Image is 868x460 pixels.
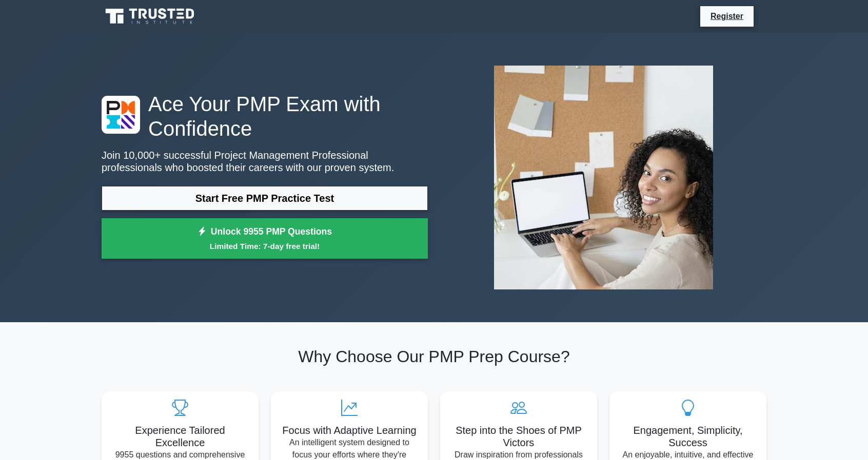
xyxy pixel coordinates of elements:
[102,92,428,141] h1: Ace Your PMP Exam with Confidence
[110,424,250,449] h5: Experience Tailored Excellence
[448,424,589,449] h5: Step into the Shoes of PMP Victors
[114,240,415,252] small: Limited Time: 7-day free trial!
[102,149,428,174] p: Join 10,000+ successful Project Management Professional professionals who boosted their careers w...
[279,424,420,436] h5: Focus with Adaptive Learning
[618,424,758,449] h5: Engagement, Simplicity, Success
[102,347,766,366] h2: Why Choose Our PMP Prep Course?
[102,218,428,259] a: Unlock 9955 PMP QuestionsLimited Time: 7-day free trial!
[704,10,749,23] a: Register
[102,186,428,211] a: Start Free PMP Practice Test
